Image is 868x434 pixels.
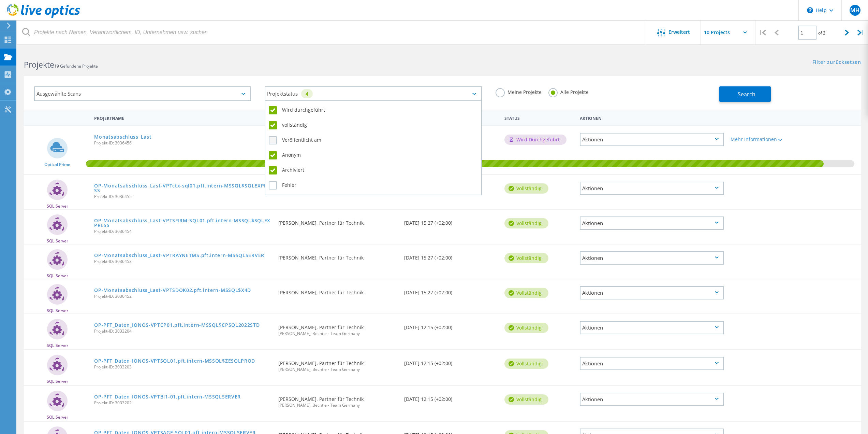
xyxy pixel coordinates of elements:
a: OP-Monatsabschluss_Last-VPTSDOK02.pft.intern-MSSQL$X4D [94,288,251,293]
div: Aktionen [576,111,727,124]
div: Ausgewählte Scans [34,86,251,101]
div: | [854,20,868,45]
div: [DATE] 12:15 (+02:00) [401,386,501,408]
span: Projekt-ID: 3033204 [94,329,271,333]
div: vollständig [504,218,548,228]
svg: \n [807,7,813,13]
div: [PERSON_NAME], Partner für Technik [275,350,400,378]
div: Wird durchgeführt [504,135,567,145]
div: vollständig [504,183,548,194]
span: [PERSON_NAME], Bechtle - Team Germany [278,367,397,372]
span: [PERSON_NAME], Bechtle - Team Germany [278,403,397,407]
span: Projekt-ID: 3033203 [94,365,271,369]
a: OP-Monatsabschluss_Last-VPTctx-sql01.pft.intern-MSSQL$SQLEXPRESS [94,183,271,193]
a: OP-Monatsabschluss_Last-VPTSFIRM-SQL01.pft.intern-MSSQL$SQLEXPRESS [94,218,271,228]
div: Aktionen [580,133,724,146]
div: vollständig [504,359,548,369]
span: Projekt-ID: 3033202 [94,401,271,405]
span: 19 Gefundene Projekte [54,63,98,69]
div: vollständig [504,253,548,263]
div: vollständig [504,394,548,405]
span: Search [738,90,755,98]
div: [DATE] 12:15 (+02:00) [401,350,501,373]
label: vollständig [269,121,477,129]
div: Aktionen [580,321,724,334]
div: [PERSON_NAME], Partner für Technik [275,279,400,302]
a: OP-PFT_Daten_IONOS-VPTSQL01.pft.intern-MSSQL$ZESQLPROD [94,359,255,363]
span: SQL Server [47,379,68,383]
a: OP-PFT_Daten_IONOS-VPTCP01.pft.intern-MSSQL$CPSQL2022STD [94,323,260,327]
span: SQL Server [47,204,68,208]
div: [DATE] 15:27 (+02:00) [401,279,501,302]
span: Projekt-ID: 3036455 [94,195,271,199]
div: Aktionen [580,216,724,230]
span: 96% [86,160,824,166]
a: Filter zurücksetzen [812,60,861,66]
a: Live Optics Dashboard [7,14,80,19]
span: Projekt-ID: 3036453 [94,260,271,264]
label: Anonym [269,151,477,159]
span: Optical Prime [44,163,70,167]
div: [DATE] 12:15 (+02:00) [401,314,501,337]
span: Projekt-ID: 3036452 [94,294,271,298]
div: [PERSON_NAME], Partner für Technik [275,386,400,414]
a: OP-PFT_Daten_IONOS-VPTBI1-01.pft.intern-MSSQLSERVER [94,394,241,399]
div: [DATE] 15:27 (+02:00) [401,244,501,267]
span: [PERSON_NAME], Bechtle - Team Germany [278,332,397,336]
div: Status [501,111,576,124]
span: of 2 [818,30,825,36]
a: Monatsabschluss_Last [94,135,151,139]
div: Projektstatus [265,86,482,101]
div: Mehr Informationen [731,137,791,142]
div: [PERSON_NAME], Partner für Technik [275,210,400,232]
div: Aktionen [580,357,724,370]
a: OP-Monatsabschluss_Last-VPTRAYNETMS.pft.intern-MSSQLSERVER [94,253,264,258]
span: Erweitert [668,30,690,34]
label: Fehler [269,181,477,190]
span: MH [850,8,859,13]
label: Wird durchgeführt [269,106,477,114]
span: Projekt-ID: 3036456 [94,141,271,145]
div: Aktionen [580,286,724,299]
b: Projekte [24,59,54,70]
span: SQL Server [47,274,68,278]
div: vollständig [504,288,548,298]
button: Search [719,86,771,102]
label: Archiviert [269,166,477,174]
label: Meine Projekte [496,88,542,95]
div: Aktionen [580,393,724,406]
div: | [755,20,769,45]
span: SQL Server [47,309,68,313]
span: SQL Server [47,239,68,243]
div: vollständig [504,323,548,333]
div: Aktionen [580,182,724,195]
label: Alle Projekte [548,88,589,95]
div: [DATE] 15:27 (+02:00) [401,210,501,232]
div: Projektname [91,111,275,124]
span: Projekt-ID: 3036454 [94,229,271,234]
input: Projekte nach Namen, Verantwortlichem, ID, Unternehmen usw. suchen [17,20,647,44]
div: Aktionen [580,251,724,265]
div: [PERSON_NAME], Partner für Technik [275,314,400,342]
label: Veröffentlicht am [269,136,477,144]
span: SQL Server [47,415,68,419]
span: SQL Server [47,344,68,348]
div: 4 [301,89,313,98]
div: [PERSON_NAME], Partner für Technik [275,244,400,267]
